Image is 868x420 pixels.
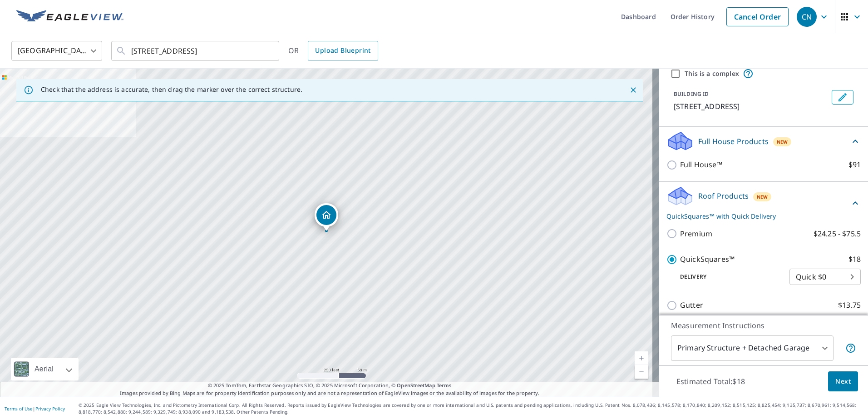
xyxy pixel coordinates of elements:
[685,69,739,78] label: This is a complex
[671,335,833,361] div: Primary Structure + Detached Garage
[11,38,102,64] div: [GEOGRAPHIC_DATA]
[666,273,789,281] p: Delivery
[674,90,709,98] p: BUILDING ID
[726,7,789,26] a: Cancel Order
[666,185,861,221] div: Roof ProductsNewQuickSquares™ with Quick Delivery
[814,228,861,240] p: $24.25 - $75.5
[5,406,65,411] p: |
[848,254,861,265] p: $18
[680,300,703,311] p: Gutter
[835,376,851,387] span: Next
[35,405,65,412] a: Privacy Policy
[41,85,302,94] p: Check that the address is accurate, then drag the marker over the correct structure.
[698,136,769,147] p: Full House Products
[315,203,338,231] div: Dropped pin, building 1, Residential property, 19230 Azure Rd Wayzata, MN 55391
[635,351,648,365] a: Current Level 17, Zoom In
[397,382,435,389] a: OpenStreetMap
[208,382,452,390] span: © 2025 TomTom, Earthstar Geographics SIO, © 2025 Microsoft Corporation, ©
[288,41,378,61] div: OR
[16,10,123,24] img: EV Logo
[848,159,861,170] p: $91
[666,130,861,152] div: Full House ProductsNew
[777,138,788,145] span: New
[674,101,828,112] p: [STREET_ADDRESS]
[627,84,639,96] button: Close
[845,343,856,354] span: Your report will include the primary structure and a detached garage if one exists.
[680,159,722,170] p: Full House™
[308,41,378,61] a: Upload Blueprint
[437,382,452,389] a: Terms
[32,358,56,380] div: Aerial
[666,211,850,221] p: QuickSquares™ with Quick Delivery
[797,7,817,27] div: CN
[828,371,858,392] button: Next
[669,371,752,391] p: Estimated Total: $18
[131,38,261,64] input: Search by address or latitude-longitude
[635,365,648,379] a: Current Level 17, Zoom Out
[79,402,863,415] p: © 2025 Eagle View Technologies, Inc. and Pictometry International Corp. All Rights Reserved. Repo...
[680,228,712,240] p: Premium
[680,254,735,265] p: QuickSquares™
[698,190,749,201] p: Roof Products
[838,300,861,311] p: $13.75
[832,90,853,105] button: Edit building 1
[315,45,370,56] span: Upload Blueprint
[11,358,79,380] div: Aerial
[5,405,33,412] a: Terms of Use
[789,264,861,290] div: Quick $0
[757,193,768,200] span: New
[671,320,856,331] p: Measurement Instructions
